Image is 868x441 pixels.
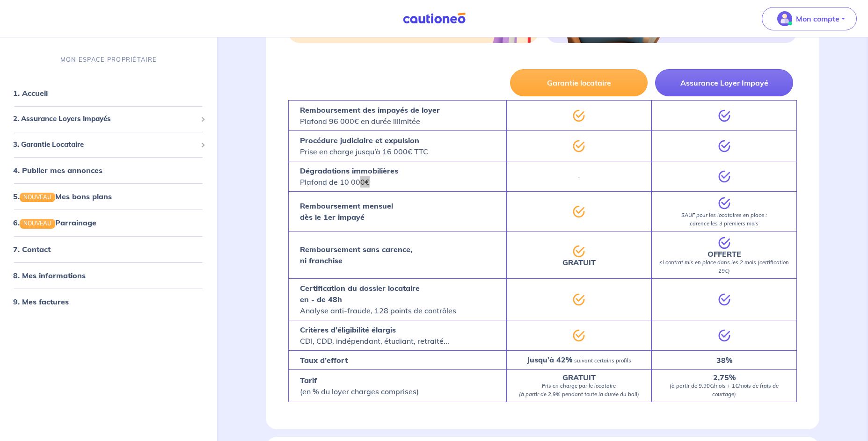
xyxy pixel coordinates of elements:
[4,240,213,259] div: 7. Contact
[713,373,736,382] strong: 2,75%
[716,355,732,365] strong: 38%
[300,166,398,175] strong: Dégradations immobilières
[4,214,213,232] div: 6.NOUVEAUParrainage
[13,271,86,280] a: 8. Mes informations
[300,282,456,316] p: Analyse anti-fraude, 128 points de contrôles
[13,245,51,254] a: 7. Contact
[510,69,648,96] button: Garantie locataire
[13,88,48,98] a: 1. Accueil
[60,55,157,64] p: MON ESPACE PROPRIÉTAIRE
[300,376,317,385] strong: Tarif
[681,212,767,227] em: SAUF pour les locataires en place : carence les 3 premiers mois
[300,245,412,265] strong: Remboursement sans carence, ni franchise
[762,7,857,30] button: illu_account_valid_menu.svgMon compte
[562,373,596,382] strong: GRATUIT
[300,136,419,145] strong: Procédure judiciaire et expulsion
[4,110,213,128] div: 2. Assurance Loyers Impayés
[527,355,572,364] strong: Jusqu’à 42%
[13,192,112,201] a: 5.NOUVEAUMes bons plans
[4,292,213,311] div: 9. Mes factures
[562,258,596,267] strong: GRATUIT
[399,13,469,24] img: Cautioneo
[660,259,789,274] em: si contrat mis en place dans les 2 mois (certification 29€)
[300,105,440,115] strong: Remboursement des impayés de loyer
[4,161,213,180] div: 4. Publier mes annonces
[13,114,197,124] span: 2. Assurance Loyers Impayés
[13,166,102,175] a: 4. Publier mes annonces
[796,13,839,24] p: Mon compte
[13,297,69,306] a: 9. Mes factures
[655,69,793,96] button: Assurance Loyer Impayé
[300,325,396,334] strong: Critères d’éligibilité élargis
[300,201,393,222] strong: Remboursement mensuel dès le 1er impayé
[300,375,419,397] p: (en % du loyer charges comprises)
[13,139,197,150] span: 3. Garantie Locataire
[670,383,779,398] em: (à partir de 9,90€/mois + 1€/mois de frais de courtage)
[300,165,398,188] p: Plafond de 10 000€
[300,135,428,157] p: Prise en charge jusqu’à 16 000€ TTC
[506,161,652,191] div: -
[4,136,213,154] div: 3. Garantie Locataire
[4,266,213,285] div: 8. Mes informations
[708,249,741,259] strong: OFFERTE
[777,11,792,26] img: illu_account_valid_menu.svg
[300,104,440,127] p: Plafond 96 000€ en durée illimitée
[13,218,96,228] a: 6.NOUVEAUParrainage
[519,383,639,398] em: Pris en charge par le locataire (à partir de 2,9% pendant toute la durée du bail)
[4,187,213,206] div: 5.NOUVEAUMes bons plans
[300,355,348,365] strong: Taux d’effort
[300,283,420,304] strong: Certification du dossier locataire en - de 48h
[574,357,631,364] em: suivant certains profils
[4,84,213,102] div: 1. Accueil
[300,324,449,347] p: CDI, CDD, indépendant, étudiant, retraité...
